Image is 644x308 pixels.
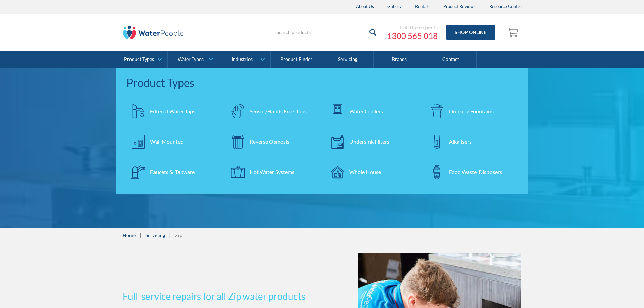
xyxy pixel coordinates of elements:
a: Whole House [326,160,419,184]
div: Product Types [126,75,518,91]
div: Alkalisers [449,138,472,146]
a: Undersink Filters [326,130,419,153]
img: shopping cart [507,27,520,38]
a: Alkalisers [425,130,518,153]
a: Open empty cart [505,24,522,41]
h3: Full-service repairs for all Zip water products [123,289,319,303]
a: Water Coolers [326,99,419,123]
a: Industries [219,51,270,68]
div: Drinking Fountains [449,107,494,115]
div: Filtered Water Taps [150,107,195,115]
a: Faucets & Tapware [126,160,219,184]
div: Sensor/Hands Free Taps [249,107,307,115]
a: Servicing [322,51,374,68]
div: Hot Water Systems [249,168,294,176]
a: Home [123,232,136,239]
a: Shop Online [446,25,495,40]
div: Undersink Filters [349,138,389,146]
a: Hot Water Systems [226,160,319,184]
div: | [168,231,172,239]
input: Search products [272,25,380,40]
div: | [139,231,142,239]
div: Food Waste Disposers [449,168,502,176]
a: Filtered Water Taps [126,99,219,123]
a: Water Types [168,51,219,68]
a: Sensor/Hands Free Taps [226,99,319,123]
a: Product Types [116,51,167,68]
a: Contact [425,51,477,68]
div: Product Types [124,56,154,62]
div: Water Coolers [349,107,383,115]
div: Wall Mounted [150,138,184,146]
a: Reverse Osmosis [226,130,319,153]
a: Product Finder [271,51,322,68]
div: Reverse Osmosis [249,138,289,146]
div: Whole House [349,168,381,176]
a: Servicing [146,232,165,239]
img: The Water People [123,26,184,39]
div: Zip [175,232,182,239]
div: Faucets & Tapware [150,168,195,176]
a: Wall Mounted [126,130,219,153]
a: Brands [374,51,425,68]
div: Industries [232,56,253,62]
div: Water Types [178,56,204,62]
nav: Product Types [116,68,528,194]
a: Food Waste Disposers [425,160,518,184]
a: 1300 565 018 [387,31,438,41]
div: Call the experts [387,24,438,31]
a: Drinking Fountains [425,99,518,123]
